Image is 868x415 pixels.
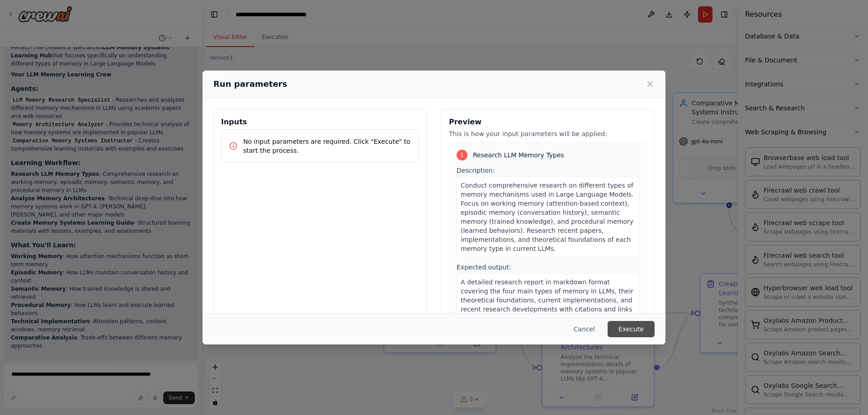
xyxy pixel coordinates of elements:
[566,321,602,337] button: Cancel
[461,278,633,322] span: A detailed research report in markdown format covering the four main types of memory in LLMs, the...
[213,78,287,90] h2: Run parameters
[457,167,495,174] span: Description:
[457,150,467,160] div: 1
[608,321,655,337] button: Execute
[461,182,633,252] span: Conduct comprehensive research on different types of memory mechanisms used in Large Language Mod...
[473,151,564,160] span: Research LLM Memory Types
[457,264,511,271] span: Expected output:
[449,129,647,138] p: This is how your input parameters will be applied:
[243,137,411,155] p: No input parameters are required. Click "Execute" to start the process.
[221,117,419,127] h3: Inputs
[449,117,647,127] h3: Preview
